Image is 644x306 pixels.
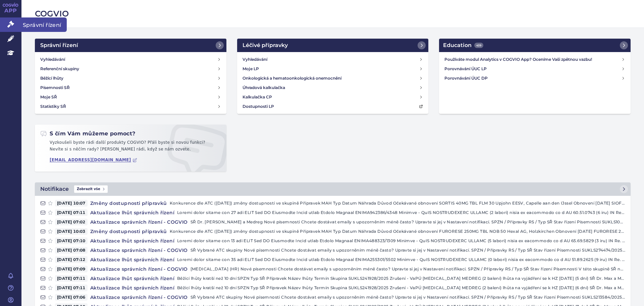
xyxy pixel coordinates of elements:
[444,65,621,72] h4: Porovnávání ÚUC LP
[170,200,625,207] p: Konkurence dle ATC ([DATE]) změny dostupností ve skupině Přípravek MAH Typ Datum Náhrada Důvod Oč...
[35,8,631,19] h2: COGVIO
[243,41,288,49] h2: Léčivé přípravky
[38,55,224,64] a: Vyhledávání
[38,92,224,102] a: Moje SŘ
[444,75,621,82] h4: Porovnávání ÚUC DP
[88,266,191,272] h4: Aktualizace správních řízení - COGVIO
[88,256,177,263] h4: Aktualizace lhůt správních řízení
[55,228,88,235] span: [DATE] 10:03
[55,256,88,263] span: [DATE] 07:12
[240,83,426,92] a: Úhradová kalkulačka
[40,185,69,193] h2: Notifikace
[40,94,57,100] h4: Moje SŘ
[474,43,483,48] span: 439
[55,219,88,225] span: [DATE] 07:02
[88,200,170,207] h4: Změny dostupnosti přípravků
[243,56,267,63] h4: Vyhledávání
[55,285,88,291] span: [DATE] 07:11
[170,228,625,235] p: Konkurence dle ATC ([DATE]) změny dostupností ve skupině Přípravek MAH Typ Datum Náhrada Důvod Oč...
[240,74,426,83] a: Onkologická a hematoonkologická onemocnění
[55,266,88,272] span: [DATE] 07:09
[240,55,426,64] a: Vyhledávání
[191,266,625,272] p: [MEDICAL_DATA] (HR) Nové písemnosti Chcete dostávat emaily s upozorněním méně často? Upravte si j...
[443,41,483,49] h2: Education
[88,219,191,225] h4: Aktualizace správních řízení - COGVIO
[40,75,63,82] h4: Běžící lhůty
[442,64,628,74] a: Porovnávání ÚUC LP
[55,275,88,282] span: [DATE] 07:11
[38,83,224,92] a: Písemnosti SŘ
[55,247,88,254] span: [DATE] 07:08
[74,185,108,193] span: Zobrazit vše
[439,39,631,52] a: Education439
[88,247,191,254] h4: Aktualizace správních řízení - COGVIO
[243,65,259,72] h4: Moje LP
[40,56,65,63] h4: Vyhledávání
[40,84,70,91] h4: Písemnosti SŘ
[21,17,67,32] span: Správní řízení
[191,219,625,225] p: SŘ Dr. [PERSON_NAME] a Medreg Nové písemnosti Chcete dostávat emaily s upozorněním méně často? Up...
[237,39,429,52] a: Léčivé přípravky
[243,103,274,110] h4: Dostupnosti LP
[243,94,272,100] h4: Kalkulačka CP
[88,209,177,216] h4: Aktualizace lhůt správních řízení
[55,237,88,244] span: [DATE] 07:10
[55,200,88,207] span: [DATE] 10:07
[88,275,177,282] h4: Aktualizace lhůt správních řízení
[177,237,625,244] p: Loremi dolor sitame con 13 adi ELIT Sed DO Eiusmodte Incid utlab Etdolo Magnaal ENIMA488323/1309 ...
[177,275,625,282] p: Běžící lhůty kratší než 10 dní SPZN Typ SŘ Přípravek Název lhůty Termín Skupina SUKLS241928/2025 ...
[177,256,625,263] p: Loremi dolor sitame con 35 adi ELIT Sed DO Eiusmodte Incid utlab Etdolo Magnaal ENIMA255301/5502 ...
[243,84,285,91] h4: Úhradová kalkulačka
[442,55,628,64] a: Používáte modul Analytics v COGVIO App? Oceníme Vaši zpětnou vazbu!
[88,237,177,244] h4: Aktualizace lhůt správních řízení
[240,92,426,102] a: Kalkulačka CP
[191,247,625,254] p: SŘ Vybrané ATC skupiny Nové písemnosti Chcete dostávat emaily s upozorněním méně často? Upravte s...
[177,285,625,291] p: Běžící lhůty kratší než 10 dní SPZN Typ SŘ Přípravek Název lhůty Termín Skupina SUKLS241928/2025 ...
[35,182,631,196] a: NotifikaceZobrazit vše
[444,56,621,63] h4: Používáte modul Analytics v COGVIO App? Oceníme Vaši zpětnou vazbu!
[50,158,137,163] a: [EMAIL_ADDRESS][DOMAIN_NAME]
[38,64,224,74] a: Referenční skupiny
[40,65,79,72] h4: Referenční skupiny
[35,39,226,52] a: Správní řízení
[38,102,224,111] a: Statistiky SŘ
[55,209,88,216] span: [DATE] 07:11
[40,41,78,49] h2: Správní řízení
[240,102,426,111] a: Dostupnosti LP
[177,209,625,216] p: Loremi dolor sitame con 27 adi ELIT Sed DO Eiusmodte Incid utlab Etdolo Magnaal ENIMA942386/4348 ...
[40,103,66,110] h4: Statistiky SŘ
[240,64,426,74] a: Moje LP
[55,294,88,301] span: [DATE] 07:06
[40,130,136,137] h2: S čím Vám můžeme pomoct?
[38,74,224,83] a: Běžící lhůty
[243,75,341,82] h4: Onkologická a hematoonkologická onemocnění
[88,285,177,291] h4: Aktualizace lhůt správních řízení
[191,294,625,301] p: SŘ Vybrané ATC skupiny Nové písemnosti Chcete dostávat emaily s upozorněním méně často? Upravte s...
[442,74,628,83] a: Porovnávání ÚUC DP
[40,139,221,155] p: Vyzkoušeli byste rádi další produkty COGVIO? Přáli byste si novou funkci? Nevíte si s něčím rady?...
[88,228,170,235] h4: Změny dostupnosti přípravků
[88,294,191,301] h4: Aktualizace správních řízení - COGVIO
